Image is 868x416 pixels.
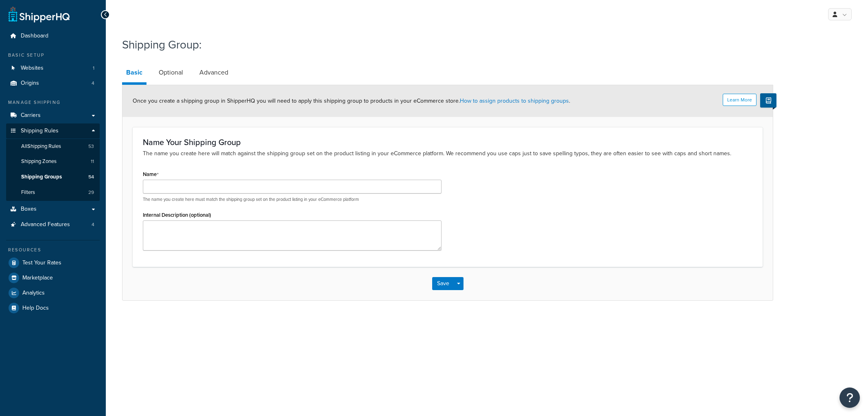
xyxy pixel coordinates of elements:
a: Shipping Zones11 [6,154,100,169]
a: Boxes [6,202,100,217]
div: Manage Shipping [6,99,100,106]
span: Dashboard [21,33,48,40]
span: Shipping Zones [21,158,57,165]
li: Shipping Zones [6,154,100,169]
button: Show Help Docs [760,93,776,108]
a: Optional [155,63,187,82]
span: 4 [92,221,94,228]
a: Shipping Groups54 [6,169,100,185]
a: Shipping Rules [6,123,100,139]
span: Analytics [22,290,45,297]
span: 54 [88,174,94,180]
p: The name you create here will match against the shipping group set on the product listing in your... [143,149,752,158]
a: Analytics [6,286,100,300]
span: Help Docs [22,305,49,312]
li: Shipping Groups [6,169,100,185]
a: Help Docs [6,301,100,315]
a: Test Your Rates [6,255,100,270]
a: Websites1 [6,61,100,76]
div: Resources [6,247,100,253]
li: Websites [6,61,100,76]
a: Carriers [6,108,100,123]
a: Advanced [195,63,232,82]
a: Marketplace [6,271,100,285]
a: Basic [122,63,146,85]
p: The name you create here must match the shipping group set on the product listing in your eCommer... [143,196,442,202]
button: Save [432,277,454,290]
a: Advanced Features4 [6,217,100,232]
span: All Shipping Rules [21,143,61,150]
span: Shipping Rules [21,128,59,134]
span: 1 [93,65,94,72]
span: Test Your Rates [22,260,61,266]
div: Basic Setup [6,52,100,59]
span: Advanced Features [21,221,70,228]
a: How to assign products to shipping groups [460,97,569,105]
span: Shipping Groups [21,174,62,180]
label: Name [143,171,159,178]
span: Marketplace [22,275,53,282]
span: Origins [21,80,39,87]
span: Boxes [21,206,37,213]
span: Filters [21,189,35,196]
a: Filters29 [6,185,100,200]
button: Learn More [723,94,756,106]
a: Dashboard [6,29,100,44]
li: Origins [6,76,100,91]
span: Carriers [21,112,41,119]
li: Filters [6,185,100,200]
label: Internal Description (optional) [143,212,211,218]
span: 11 [91,158,94,165]
span: Once you create a shipping group in ShipperHQ you will need to apply this shipping group to produ... [133,97,570,105]
li: Advanced Features [6,217,100,232]
a: Origins4 [6,76,100,91]
span: 4 [92,80,94,87]
a: AllShipping Rules53 [6,139,100,154]
span: Websites [21,65,44,72]
span: 29 [88,189,94,196]
li: Shipping Rules [6,123,100,201]
h3: Name Your Shipping Group [143,138,752,147]
span: 53 [88,143,94,150]
button: Open Resource Center [840,387,860,408]
h1: Shipping Group: [122,37,763,53]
